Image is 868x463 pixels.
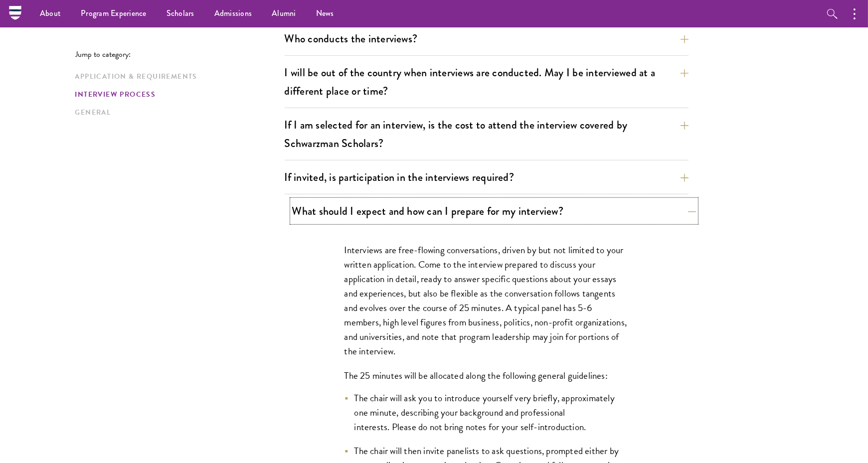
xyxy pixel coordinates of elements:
[292,200,696,222] button: What should I expect and how can I prepare for my interview?
[285,166,689,188] button: If invited, is participation in the interviews required?
[75,89,279,100] a: Interview Process
[75,71,279,82] a: Application & Requirements
[345,391,629,434] li: The chair will ask you to introduce yourself very briefly, approximately one minute, describing y...
[75,107,279,118] a: General
[345,368,629,383] p: The 25 minutes will be allocated along the following general guidelines:
[285,27,689,50] button: Who conducts the interviews?
[345,243,629,359] p: Interviews are free-flowing conversations, driven by but not limited to your written application....
[75,50,285,59] p: Jump to category:
[285,114,689,154] button: If I am selected for an interview, is the cost to attend the interview covered by Schwarzman Scho...
[285,61,689,102] button: I will be out of the country when interviews are conducted. May I be interviewed at a different p...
